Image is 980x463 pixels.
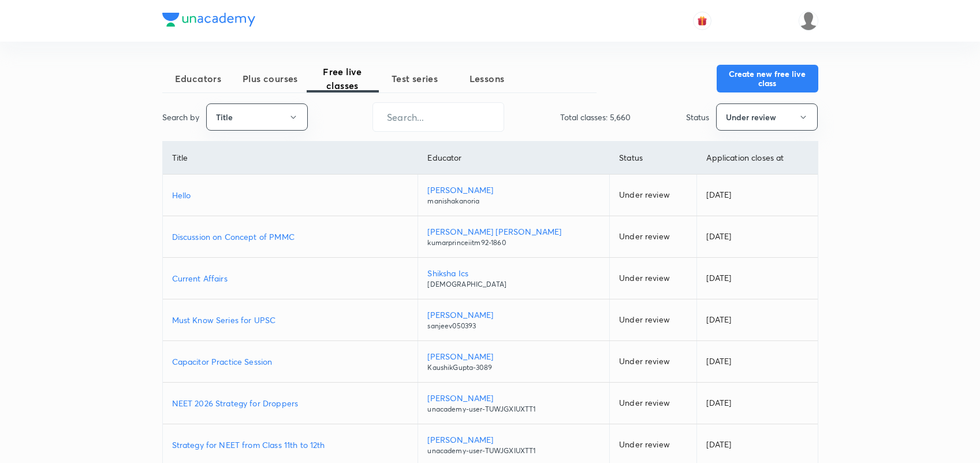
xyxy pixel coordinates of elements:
p: KaushikGupta-3089 [427,362,600,373]
td: Under review [610,341,697,383]
a: [PERSON_NAME]unacademy-user-TUWJGXIUXTT1 [427,434,600,456]
p: unacademy-user-TUWJGXIUXTT1 [427,404,600,414]
p: Search by [162,111,199,123]
td: Under review [610,299,697,341]
p: Total classes: 5,660 [560,111,631,123]
p: [PERSON_NAME] [427,184,600,196]
span: Plus courses [234,72,307,86]
a: Strategy for NEET from Class 11th to 12th [172,439,409,451]
td: Under review [610,175,697,216]
td: [DATE] [697,383,818,424]
p: sanjeev050393 [427,321,600,331]
td: Under review [610,216,697,258]
td: Under review [610,258,697,299]
a: [PERSON_NAME] [PERSON_NAME]kumarprinceiitm92-1860 [427,225,600,248]
th: Educator [418,142,610,175]
td: [DATE] [697,216,818,258]
th: Title [163,142,418,175]
a: [PERSON_NAME]sanjeev050393 [427,309,600,331]
img: Coolm [799,11,818,31]
p: [PERSON_NAME] [427,309,600,321]
p: [DEMOGRAPHIC_DATA] [427,279,600,290]
span: Free live classes [307,65,379,92]
a: Current Affairs [172,272,409,284]
button: avatar [693,12,711,30]
span: Educators [162,72,234,86]
p: [PERSON_NAME] [427,434,600,446]
p: Shiksha Ics [427,267,600,279]
span: Lessons [451,72,523,86]
a: [PERSON_NAME]KaushikGupta-3089 [427,350,600,373]
img: Company Logo [162,13,255,27]
a: Shiksha Ics[DEMOGRAPHIC_DATA] [427,267,600,290]
a: [PERSON_NAME]unacademy-user-TUWJGXIUXTT1 [427,392,600,414]
p: manishakanoria [427,196,600,206]
td: [DATE] [697,175,818,216]
p: kumarprinceiitm92-1860 [427,238,600,248]
p: unacademy-user-TUWJGXIUXTT1 [427,446,600,456]
a: [PERSON_NAME]manishakanoria [427,184,600,206]
a: NEET 2026 Strategy for Droppers [172,397,409,409]
th: Status [610,142,697,175]
a: Must Know Series for UPSC [172,314,409,326]
td: [DATE] [697,258,818,299]
button: Create new free live class [717,65,818,92]
input: Search... [373,102,504,132]
button: Title [206,103,308,131]
p: [PERSON_NAME] [427,350,600,362]
td: Under review [610,383,697,424]
a: Hello [172,189,409,201]
th: Application closes at [697,142,818,175]
a: Capacitor Practice Session [172,355,409,368]
p: [PERSON_NAME] [427,392,600,404]
img: avatar [697,16,707,26]
span: Test series [379,72,451,86]
td: [DATE] [697,341,818,383]
td: [DATE] [697,299,818,341]
p: Status [686,111,709,123]
button: Under review [716,103,818,131]
a: Discussion on Concept of PMMC [172,231,409,243]
a: Company Logo [162,13,255,29]
p: [PERSON_NAME] [PERSON_NAME] [427,225,600,238]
